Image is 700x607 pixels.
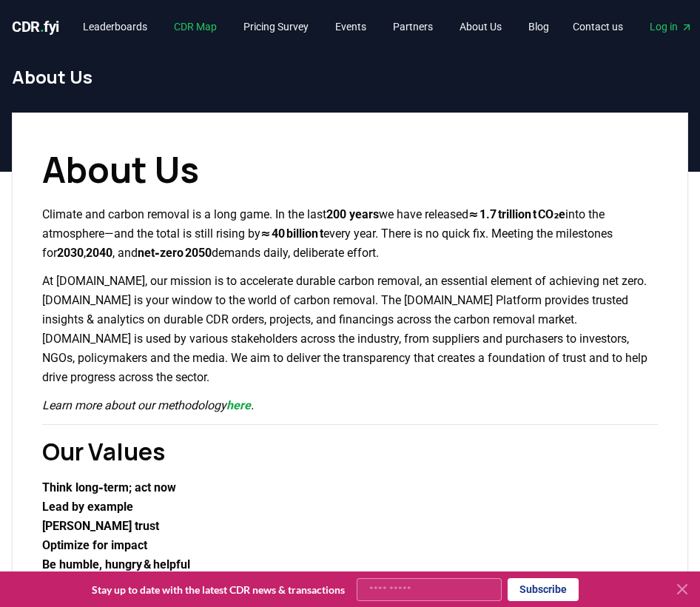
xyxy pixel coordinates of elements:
[381,13,445,40] a: Partners
[57,246,84,260] strong: 2030
[42,519,159,533] strong: [PERSON_NAME] trust
[42,480,176,494] strong: Think long‑term; act now
[42,434,658,469] h2: Our Values
[561,13,635,40] a: Contact us
[468,207,565,221] strong: ≈ 1.7 trillion t CO₂e
[71,13,159,40] a: Leaderboards
[42,205,658,263] p: Climate and carbon removal is a long game. In the last we have released into the atmosphere—and t...
[226,398,251,412] a: here
[448,13,514,40] a: About Us
[42,272,658,387] p: At [DOMAIN_NAME], our mission is to accelerate durable carbon removal, an essential element of ac...
[86,246,112,260] strong: 2040
[323,13,378,40] a: Events
[42,557,190,571] strong: Be humble, hungry & helpful
[12,65,688,89] h1: About Us
[42,398,254,412] em: Learn more about our methodology .
[650,19,693,34] span: Log in
[138,246,212,260] strong: net‑zero 2050
[12,18,59,36] span: CDR fyi
[232,13,320,40] a: Pricing Survey
[326,207,379,221] strong: 200 years
[12,16,59,37] a: CDR.fyi
[42,500,133,514] strong: Lead by example
[40,18,44,36] span: .
[42,143,658,196] h1: About Us
[516,13,561,40] a: Blog
[71,13,561,40] nav: Main
[162,13,229,40] a: CDR Map
[260,227,323,241] strong: ≈ 40 billion t
[42,538,147,552] strong: Optimize for impact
